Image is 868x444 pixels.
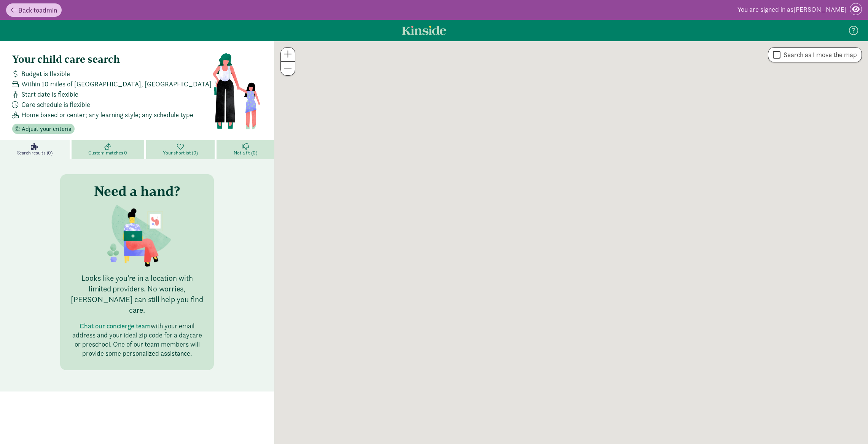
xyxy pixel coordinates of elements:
button: Chat our concierge team [80,321,151,331]
a: Your shortlist (0) [146,140,217,159]
span: Care schedule is flexible [21,99,90,110]
h4: Your child care search [12,53,212,65]
span: Start date is flexible [21,89,78,99]
span: You are signed in as [737,5,793,14]
span: Search results (0) [17,150,53,156]
a: Back toadmin [6,3,62,17]
span: Within 10 miles of [GEOGRAPHIC_DATA], [GEOGRAPHIC_DATA] [21,79,212,89]
div: [PERSON_NAME] [737,3,862,17]
span: Custom matches 0 [88,150,127,156]
h3: Need a hand? [94,183,180,199]
span: Home based or center; any learning style; any schedule type [21,110,193,120]
p: with your email address and your ideal zip code for a daycare or preschool. One of our team membe... [69,321,205,358]
span: Adjust your criteria [22,124,72,134]
span: Budget is flexible [21,68,70,79]
label: Search as I move the map [780,50,857,59]
p: Looks like you’re in a location with limited providers. No worries, [PERSON_NAME] can still help ... [69,273,205,315]
a: Not a fit (0) [217,140,274,159]
a: Custom matches 0 [72,140,146,159]
span: Your shortlist (0) [163,150,197,156]
button: Adjust your criteria [12,124,75,134]
span: Back to [18,6,39,14]
span: Not a fit (0) [234,150,257,156]
a: Kinside [402,25,446,35]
